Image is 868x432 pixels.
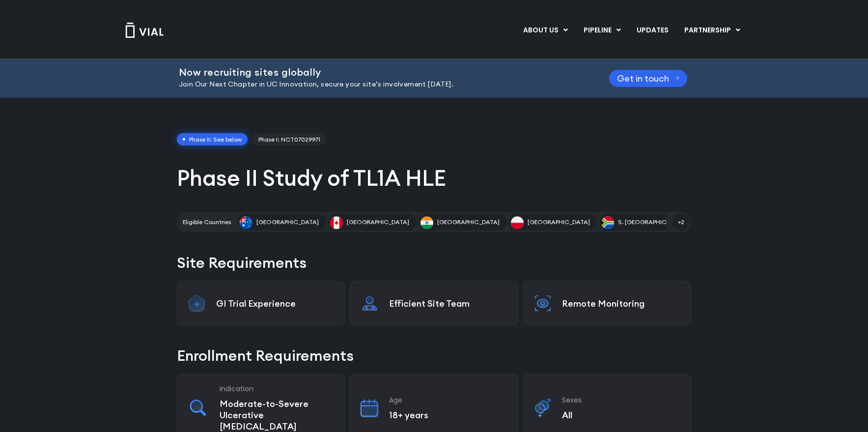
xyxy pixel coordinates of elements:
img: S. Africa [601,216,614,229]
p: Moderate-to-Severe Ulcerative [MEDICAL_DATA] [220,398,335,432]
p: Join Our Next Chapter in UC Innovation, secure your site’s involvement [DATE]. [179,79,585,90]
a: ABOUT USMenu Toggle [515,22,575,39]
h2: Site Requirements [177,252,691,273]
span: Get in touch [617,75,669,82]
h3: Age [389,396,508,404]
img: Australia [240,216,252,229]
span: S. [GEOGRAPHIC_DATA] [618,218,687,227]
h3: Sexes [562,396,681,404]
a: PIPELINEMenu Toggle [576,22,628,39]
p: Remote Monitoring [562,298,681,309]
a: Get in touch [609,70,688,87]
span: [GEOGRAPHIC_DATA] [347,218,409,227]
img: India [420,216,433,229]
span: [GEOGRAPHIC_DATA] [528,218,590,227]
p: GI Trial Experience [216,298,335,309]
img: Canada [330,216,343,229]
img: Poland [511,216,524,229]
span: +2 [672,214,689,230]
img: Vial Logo [125,23,164,38]
h2: Enrollment Requirements [177,345,691,366]
h1: Phase II Study of TL1A HLE [177,164,691,192]
a: UPDATES [629,22,676,39]
h2: Eligible Countries [183,218,231,227]
span: [GEOGRAPHIC_DATA] [437,218,500,227]
p: Efficient Site Team [389,298,508,309]
span: [GEOGRAPHIC_DATA] [256,218,319,227]
p: All [562,409,681,421]
h3: Indication [220,384,335,393]
a: Phase I: NCT07029971 [252,133,326,146]
h2: Now recruiting sites globally [179,67,585,78]
span: Phase II: See below [177,133,248,146]
p: 18+ years [389,409,508,421]
a: PARTNERSHIPMenu Toggle [676,22,748,39]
